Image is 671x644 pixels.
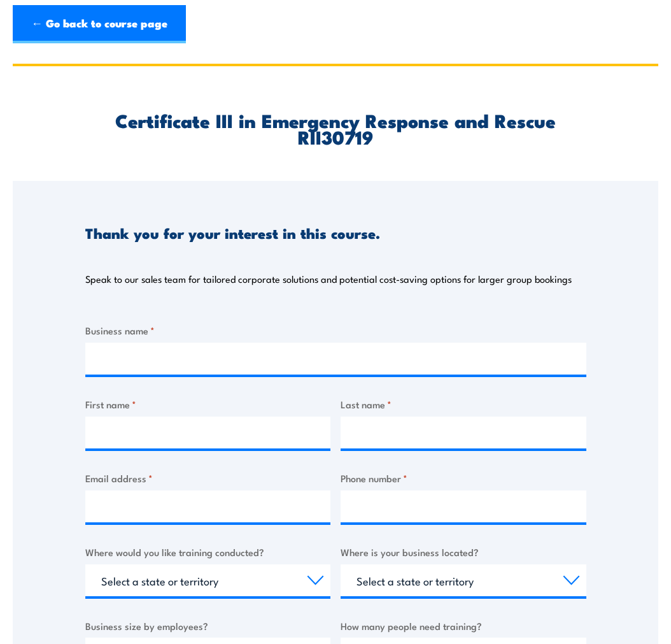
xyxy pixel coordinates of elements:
[13,5,186,43] a: ← Go back to course page
[341,545,586,559] label: Where is your business located?
[85,323,586,338] label: Business name
[85,273,572,285] p: Speak to our sales team for tailored corporate solutions and potential cost-saving options for la...
[341,397,586,411] label: Last name
[85,111,586,145] h2: Certificate III in Emergency Response and Rescue RII30719
[85,471,331,485] label: Email address
[85,619,331,633] label: Business size by employees?
[341,471,586,485] label: Phone number
[85,225,380,240] h3: Thank you for your interest in this course.
[341,619,586,633] label: How many people need training?
[85,545,331,559] label: Where would you like training conducted?
[85,397,331,411] label: First name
